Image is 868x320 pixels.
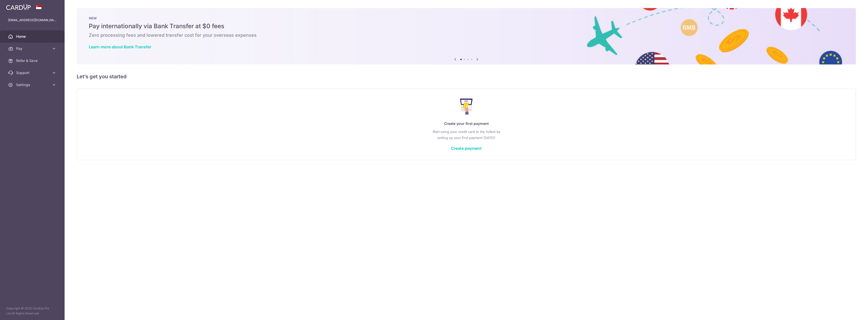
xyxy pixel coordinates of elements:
p: Create your first payment [87,121,846,127]
h5: Let’s get you started [77,73,856,81]
a: Learn more about Bank Transfer [89,44,151,49]
span: Refer & Save [16,58,49,63]
p: Start using your credit card to the fullest by setting up your first payment [DATE]! [87,129,846,141]
span: Pay [16,46,49,51]
img: Bank transfer banner [77,8,856,64]
p: [EMAIL_ADDRESS][DOMAIN_NAME] [8,18,57,23]
p: NEW [89,16,844,20]
img: Make Payment [460,98,473,115]
h6: Zero processing fees and lowered transfer cost for your overseas expenses [89,32,844,38]
h5: Pay internationally via Bank Transfer at $0 fees [89,22,844,30]
span: Support [16,70,49,75]
img: CardUp [6,4,31,10]
span: Settings [16,82,49,87]
span: Home [16,34,49,39]
a: Create payment [451,146,482,151]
